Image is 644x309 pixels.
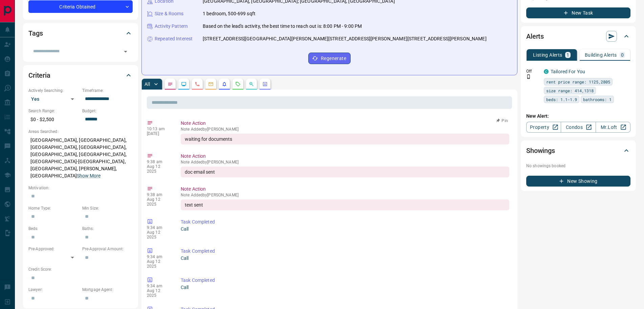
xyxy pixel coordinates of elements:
[546,96,577,103] span: beds: 1.1-1.9
[181,277,509,284] p: Task Completed
[249,81,254,87] svg: Opportunities
[546,78,610,85] span: rent price range: 1125,2805
[567,53,569,57] p: 1
[308,53,351,64] button: Regenerate
[583,96,612,103] span: bathrooms: 1
[82,205,133,211] p: Min Size:
[28,114,79,125] p: $0 - $2,500
[526,28,630,44] div: Alerts
[147,131,171,136] p: [DATE]
[28,226,79,232] p: Beds:
[147,164,171,174] p: Aug 12 2025
[82,226,133,232] p: Baths:
[492,118,512,124] button: Pin
[147,288,171,298] p: Aug 12 2025
[203,23,362,30] p: Based on the lead's activity, the best time to reach out is: 8:00 PM - 9:00 PM
[181,160,509,165] p: Note Added by [PERSON_NAME]
[121,47,130,56] button: Open
[28,266,133,272] p: Credit Score:
[526,176,630,187] button: New Showing
[181,153,509,160] p: Note Action
[28,287,79,293] p: Lawyer:
[544,69,549,74] div: condos.ca
[235,81,241,87] svg: Requests
[28,135,133,181] p: [GEOGRAPHIC_DATA], [GEOGRAPHIC_DATA], [GEOGRAPHIC_DATA], [GEOGRAPHIC_DATA], [GEOGRAPHIC_DATA], [G...
[551,69,585,74] a: Tailored For You
[181,284,509,291] p: Call
[222,81,227,87] svg: Listing Alerts
[28,108,79,114] p: Search Range:
[181,255,509,262] p: Call
[526,163,630,169] p: No showings booked
[147,192,171,197] p: 9:38 am
[203,10,256,17] p: 1 bedroom, 500-699 sqft
[181,226,509,233] p: Call
[621,53,624,57] p: 0
[526,7,630,18] button: New Task
[147,254,171,259] p: 9:34 am
[147,225,171,230] p: 9:34 am
[262,81,268,87] svg: Agent Actions
[28,205,79,211] p: Home Type:
[82,287,133,293] p: Mortgage Agent:
[533,53,562,57] p: Listing Alerts
[82,246,133,252] p: Pre-Approval Amount:
[546,87,594,94] span: size range: 414,1318
[147,127,171,131] p: 10:13 am
[181,186,509,193] p: Note Action
[561,122,596,133] a: Condos
[526,68,540,74] p: Off
[155,35,193,42] p: Repeated Interest
[28,70,50,81] h2: Criteria
[155,23,188,30] p: Activity Pattern
[28,28,43,39] h2: Tags
[77,172,101,179] button: Show More
[596,122,630,133] a: Mr.Loft
[28,25,133,41] div: Tags
[526,122,561,133] a: Property
[147,197,171,207] p: Aug 12 2025
[181,167,509,177] div: doc email sent
[28,67,133,83] div: Criteria
[195,81,200,87] svg: Calls
[526,145,555,156] h2: Showings
[181,199,509,210] div: text sent
[82,88,133,94] p: Timeframe:
[181,193,509,197] p: Note Added by [PERSON_NAME]
[181,248,509,255] p: Task Completed
[145,82,150,86] p: All
[28,129,133,135] p: Areas Searched:
[147,159,171,164] p: 9:38 am
[526,74,531,79] svg: Push Notification Only
[585,53,617,57] p: Building Alerts
[526,31,544,42] h2: Alerts
[28,246,79,252] p: Pre-Approved:
[147,230,171,239] p: Aug 12 2025
[28,94,79,104] div: Yes
[181,81,186,87] svg: Lead Browsing Activity
[526,142,630,159] div: Showings
[181,120,509,127] p: Note Action
[181,134,509,144] div: waiting for documents
[203,35,487,42] p: [STREET_ADDRESS][GEOGRAPHIC_DATA][PERSON_NAME][STREET_ADDRESS][PERSON_NAME][STREET_ADDRESS][PERSO...
[168,81,173,87] svg: Notes
[526,113,630,120] p: New Alert:
[28,0,133,13] div: Criteria Obtained
[28,88,79,94] p: Actively Searching:
[82,108,133,114] p: Budget:
[208,81,214,87] svg: Emails
[181,127,509,132] p: Note Added by [PERSON_NAME]
[28,185,133,191] p: Motivation:
[155,10,184,17] p: Size & Rooms
[147,284,171,288] p: 9:34 am
[181,218,509,226] p: Task Completed
[147,259,171,269] p: Aug 12 2025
